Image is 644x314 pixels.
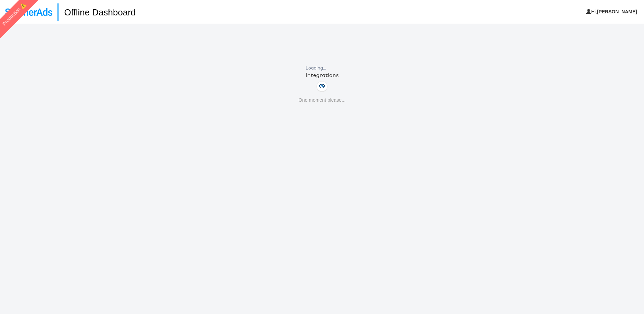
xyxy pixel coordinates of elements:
[597,9,637,14] b: [PERSON_NAME]
[57,3,136,21] h1: Offline Dashboard
[306,65,339,71] div: Loading...
[306,71,339,79] div: Integrations
[5,8,52,16] img: StitcherAds
[298,97,346,104] p: One moment please...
